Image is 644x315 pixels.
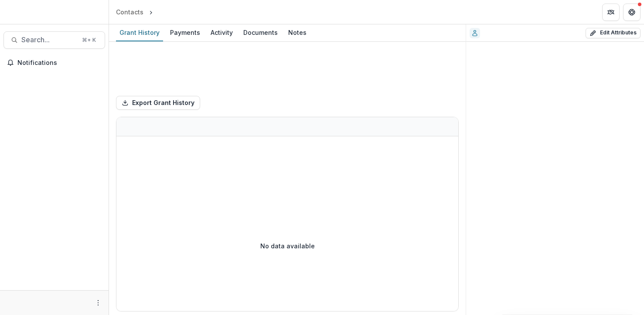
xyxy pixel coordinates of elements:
a: Grant History [116,24,163,41]
p: No data available [260,241,315,251]
button: Partners [602,3,620,21]
a: Documents [240,24,281,41]
div: Activity [207,26,236,39]
button: More [93,298,103,308]
div: Payments [167,26,204,39]
div: Contacts [116,7,143,17]
nav: breadcrumb [112,6,192,18]
button: Edit Attributes [586,28,641,38]
button: Search... [3,31,105,49]
div: ⌘ + K [80,35,98,45]
a: Contacts [112,6,147,18]
button: Notifications [3,56,105,70]
a: Notes [285,24,310,41]
button: Export Grant History [116,96,200,110]
a: Payments [167,24,204,41]
span: Notifications [17,59,102,67]
div: Grant History [116,26,163,39]
span: Search... [21,36,77,44]
div: Documents [240,26,281,39]
a: Activity [207,24,236,41]
button: Get Help [623,3,641,21]
div: Notes [285,26,310,39]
